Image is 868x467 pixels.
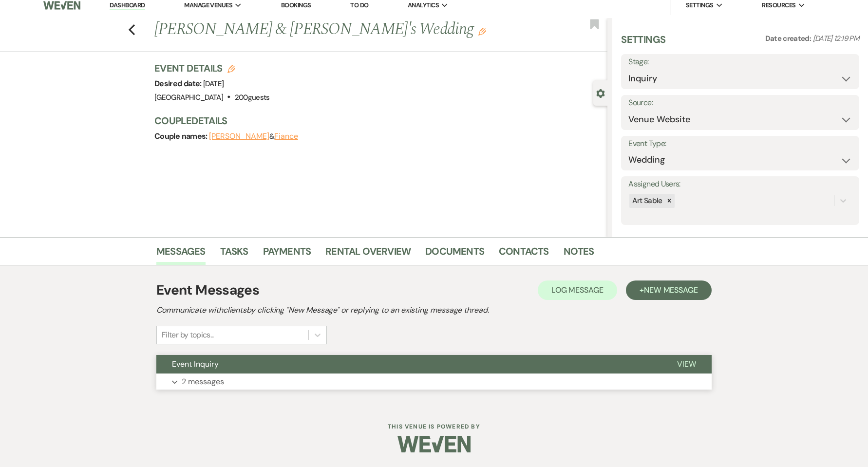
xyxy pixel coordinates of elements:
[661,355,712,374] button: View
[628,96,852,110] label: Source:
[156,243,206,265] a: Messages
[499,243,549,265] a: Contacts
[644,285,698,295] span: New Message
[203,79,224,89] span: [DATE]
[686,0,714,10] span: Settings
[281,1,311,9] a: Bookings
[765,34,813,43] span: Date created:
[628,177,852,191] label: Assigned Users:
[156,374,712,390] button: 2 messages
[220,243,248,265] a: Tasks
[172,359,219,369] span: Event Inquiry
[408,0,439,10] span: Analytics
[813,34,859,43] span: [DATE] 12:19 PM
[629,194,663,208] div: Art Sable
[156,304,712,316] h2: Communicate with clients by clicking "New Message" or replying to an existing message thread.
[235,93,270,102] span: 200 guests
[154,61,270,75] h3: Event Details
[551,285,604,295] span: Log Message
[350,1,368,9] a: To Do
[209,132,269,140] button: [PERSON_NAME]
[626,280,712,300] button: +New Message
[538,280,617,300] button: Log Message
[628,55,852,69] label: Stage:
[154,114,598,128] h3: Couple Details
[628,137,852,151] label: Event Type:
[564,243,594,265] a: Notes
[325,243,411,265] a: Rental Overview
[110,1,145,10] a: Dashboard
[156,280,259,300] h1: Event Messages
[184,0,232,10] span: Manage Venues
[154,93,223,102] span: [GEOGRAPHIC_DATA]
[162,329,214,341] div: Filter by topics...
[182,375,224,388] p: 2 messages
[621,33,665,54] h3: Settings
[478,27,486,36] button: Edit
[209,131,298,141] span: &
[425,243,484,265] a: Documents
[762,0,795,10] span: Resources
[154,131,209,141] span: Couple names:
[274,132,298,140] button: Fiance
[677,359,696,369] span: View
[154,18,513,41] h1: [PERSON_NAME] & [PERSON_NAME]'s Wedding
[156,355,661,374] button: Event Inquiry
[596,88,605,97] button: Close lead details
[263,243,311,265] a: Payments
[397,427,471,461] img: Weven Logo
[154,78,203,89] span: Desired date:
